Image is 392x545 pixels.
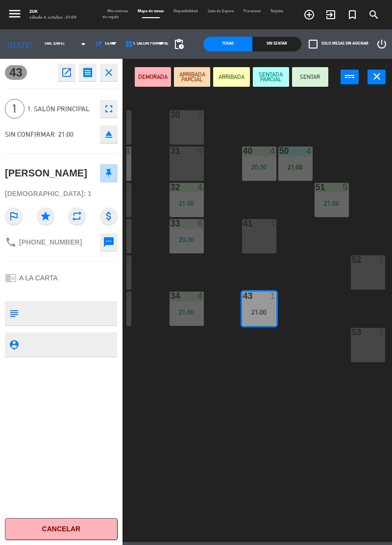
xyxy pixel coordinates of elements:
span: Pre-acceso [239,10,266,13]
button: open_in_new [58,64,75,81]
i: arrow_drop_down [77,38,89,50]
i: close [371,71,383,82]
button: sms [100,233,118,251]
span: Mapa de mesas [133,10,169,13]
div: 4 [306,147,312,155]
span: [PHONE_NUMBER] [19,238,82,246]
div: 30 [171,110,171,119]
div: 32 [171,183,171,192]
button: menu [7,6,22,24]
span: 21:00 [58,130,73,138]
button: receipt [79,64,97,81]
div: 33 [171,219,171,228]
button: SENTAR [292,67,328,87]
span: Disponibilidad [169,10,203,13]
i: sms [103,236,115,248]
button: close [367,70,386,84]
span: A LA CARTA [19,274,58,282]
i: add_circle_outline [303,9,315,21]
div: Sin sentar [252,37,301,51]
span: SIN CONFIRMAR [5,130,55,138]
i: close [103,67,115,78]
button: close [100,64,118,81]
i: search [368,9,380,21]
div: 20:30 [242,164,276,171]
i: attach_money [100,207,118,225]
div: 1 [270,292,276,300]
span: Mis reservas [102,10,133,13]
i: star [37,207,54,225]
i: person_pin [8,339,19,350]
div: 21:00 [315,200,349,207]
span: 1 [5,99,24,119]
div: 34 [171,292,171,300]
div: 4 [197,292,203,300]
button: ARRIBADA PARCIAL [174,67,210,87]
i: repeat [68,207,86,225]
button: power_input [341,70,359,84]
i: fullscreen [103,103,115,115]
i: phone [5,236,17,248]
div: 31 [171,147,171,155]
div: 51 [316,183,316,192]
i: chrome_reader_mode [5,272,17,284]
div: 4 [270,147,276,155]
i: receipt [82,67,94,78]
div: 20:30 [170,236,204,243]
div: Zuk [29,9,76,15]
span: check_box_outline_blank [309,40,318,49]
i: power_settings_new [376,38,388,50]
div: 6 [197,219,203,228]
span: 1. Salón Principal [27,103,95,115]
span: pending_actions [173,38,185,50]
span: Lista de Espera [203,10,239,13]
div: 4 [270,219,276,228]
div: 21:00 [170,309,204,316]
div: sábado 4. octubre - 21:09 [29,15,76,21]
div: 4 [197,147,203,155]
div: 21:00 [170,200,204,207]
i: turned_in_not [346,9,358,21]
div: 21:00 [278,164,313,171]
i: eject [103,128,115,140]
div: Todas [203,37,252,51]
div: 2 [379,328,385,337]
i: open_in_new [61,67,73,78]
i: outlined_flag [5,207,23,225]
div: [DEMOGRAPHIC_DATA]: 1 [5,185,118,202]
button: eject [100,125,118,143]
div: 5 [343,183,348,192]
i: power_input [344,71,356,82]
span: 43 [5,65,27,80]
span: 1. Salón Principal [133,42,169,46]
div: 50 [279,147,280,155]
i: exit_to_app [325,9,337,21]
button: ARRIBADA [213,67,249,87]
button: Cancelar [5,518,118,540]
span: Cena [105,42,115,46]
div: [PERSON_NAME] [5,165,87,181]
div: 21:00 [242,309,276,316]
label: Solo mesas sin asignar [309,40,368,49]
button: DEMORADA [135,67,171,87]
i: menu [7,6,22,21]
button: fullscreen [100,100,118,118]
div: 3 [197,110,203,119]
div: 4 [197,183,203,192]
div: 2 [379,255,385,264]
button: SENTADA PARCIAL [253,67,289,87]
i: subject [8,308,19,319]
